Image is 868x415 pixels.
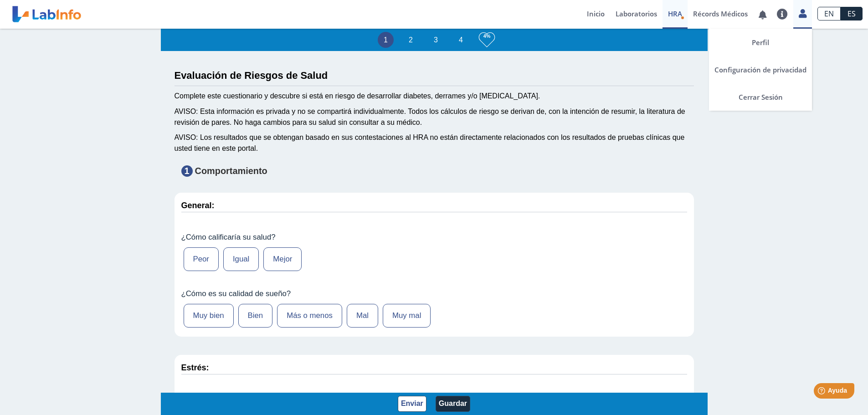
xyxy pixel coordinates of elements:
[175,106,694,128] div: AVISO: Esta información es privada y no se compartirá individualmente. Todos los cálculos de ries...
[709,56,812,83] a: Configuración de privacidad
[175,70,694,81] h3: Evaluación de Riesgos de Salud
[383,304,431,328] label: Muy mal
[428,32,444,48] li: 3
[277,304,342,328] label: Más o menos
[238,304,273,328] label: Bien
[195,166,267,176] strong: Comportamiento
[181,201,215,210] strong: General:
[787,379,858,405] iframe: Help widget launcher
[841,7,863,20] a: ES
[223,247,259,271] label: Igual
[184,304,234,328] label: Muy bien
[398,396,426,412] button: Enviar
[181,289,687,298] label: ¿Cómo es su calidad de sueño?
[175,91,694,102] div: Complete este cuestionario y descubre si está en riesgo de desarrollar diabetes, derrames y/o [ME...
[184,247,219,271] label: Peor
[668,9,682,18] span: HRA
[817,7,841,20] a: EN
[453,32,469,48] li: 4
[378,32,394,48] li: 1
[263,247,302,271] label: Mejor
[479,31,495,42] h3: 4%
[181,165,193,177] span: 1
[347,304,378,328] label: Mal
[175,132,694,154] div: AVISO: Los resultados que se obtengan basado en sus contestaciones al HRA no están directamente r...
[709,83,812,111] a: Cerrar Sesión
[436,396,470,412] button: Guardar
[181,363,209,372] strong: Estrés:
[403,32,419,48] li: 2
[709,29,812,56] a: Perfil
[181,233,687,242] label: ¿Cómo calificaría su salud?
